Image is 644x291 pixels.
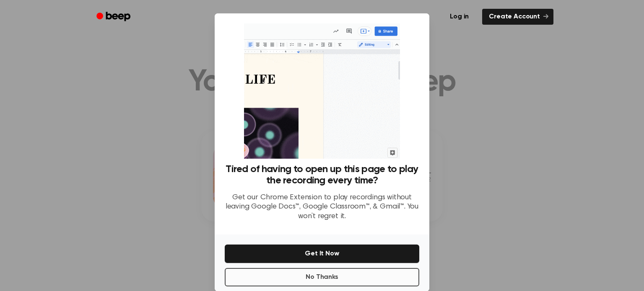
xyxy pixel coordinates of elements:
[225,193,419,221] p: Get our Chrome Extension to play recordings without leaving Google Docs™, Google Classroom™, & Gm...
[225,164,419,186] h3: Tired of having to open up this page to play the recording every time?
[225,245,419,263] button: Get It Now
[441,7,477,26] a: Log in
[225,268,419,286] button: No Thanks
[91,9,138,25] a: Beep
[482,9,553,25] a: Create Account
[244,23,400,159] img: Beep extension in action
